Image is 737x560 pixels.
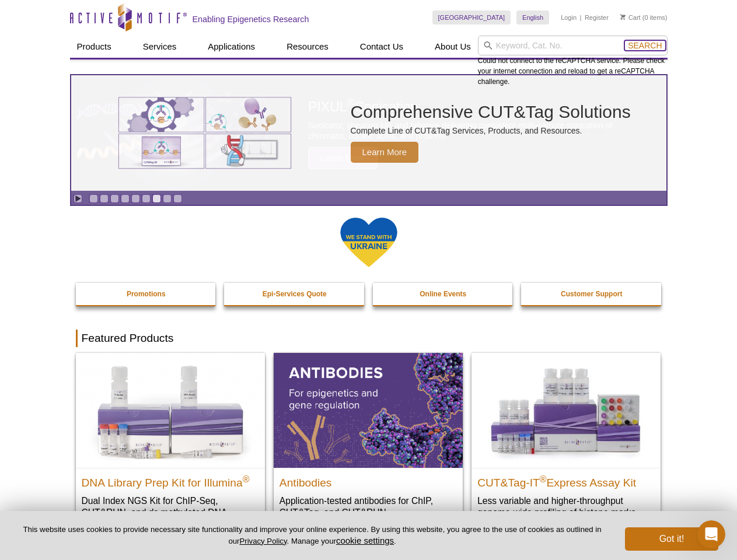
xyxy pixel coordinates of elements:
button: cookie settings [336,535,394,545]
a: Go to slide 3 [110,194,119,203]
a: Promotions [76,283,217,305]
strong: Online Events [420,290,466,298]
p: Complete Line of CUT&Tag Services, Products, and Resources. [351,125,631,136]
p: This website uses cookies to provide necessary site functionality and improve your online experie... [19,524,606,547]
a: Privacy Policy [239,537,287,545]
a: Epi-Services Quote [224,283,365,305]
a: CUT&Tag-IT® Express Assay Kit CUT&Tag-IT®Express Assay Kit Less variable and higher-throughput ge... [471,353,661,530]
a: Various genetic charts and diagrams. Comprehensive CUT&Tag Solutions Complete Line of CUT&Tag Ser... [71,75,666,191]
strong: Epi-Services Quote [263,290,327,298]
button: Got it! [625,527,718,551]
img: All Antibodies [274,353,463,467]
a: Customer Support [521,283,662,305]
img: DNA Library Prep Kit for Illumina [76,353,265,467]
img: CUT&Tag-IT® Express Assay Kit [471,353,661,467]
a: Resources [280,36,336,58]
sup: ® [243,474,250,484]
article: Comprehensive CUT&Tag Solutions [71,75,666,191]
h2: DNA Library Prep Kit for Illumina [82,471,259,489]
a: All Antibodies Antibodies Application-tested antibodies for ChIP, CUT&Tag, and CUT&RUN. [274,353,463,530]
a: Go to slide 8 [163,194,172,203]
a: Contact Us [353,36,410,58]
h2: Antibodies [280,471,457,489]
a: Go to slide 1 [89,194,98,203]
a: Products [70,36,118,58]
li: (0 items) [620,10,668,24]
a: [GEOGRAPHIC_DATA] [432,10,511,24]
a: Go to slide 2 [100,194,109,203]
li: | [580,10,582,24]
a: Applications [201,36,262,58]
h2: Featured Products [76,330,662,347]
a: Go to slide 7 [152,194,161,203]
img: Various genetic charts and diagrams. [117,96,292,170]
span: Learn More [351,142,419,163]
a: Go to slide 9 [173,194,182,203]
span: Search [628,41,662,50]
img: Your Cart [620,14,626,20]
a: Go to slide 4 [121,194,130,203]
a: Login [561,13,577,22]
div: Could not connect to the reCAPTCHA service. Please check your internet connection and reload to g... [478,36,668,87]
h2: CUT&Tag-IT Express Assay Kit [477,471,655,489]
a: Cart [620,13,641,22]
a: Toggle autoplay [74,194,82,203]
a: Go to slide 5 [131,194,140,203]
a: DNA Library Prep Kit for Illumina DNA Library Prep Kit for Illumina® Dual Index NGS Kit for ChIP-... [76,353,265,541]
a: Online Events [373,283,514,305]
a: About Us [428,36,478,58]
strong: Promotions [127,290,166,298]
h2: Enabling Epigenetics Research [193,14,309,24]
p: Dual Index NGS Kit for ChIP-Seq, CUT&RUN, and ds methylated DNA assays. [82,495,259,530]
a: Register [585,13,609,22]
iframe: Intercom live chat [697,520,725,548]
sup: ® [540,474,547,484]
input: Keyword, Cat. No. [478,36,668,55]
h2: Comprehensive CUT&Tag Solutions [351,103,631,121]
a: English [516,10,549,24]
a: Services [136,36,184,58]
img: We Stand With Ukraine [340,216,398,268]
button: Search [624,40,665,51]
p: Application-tested antibodies for ChIP, CUT&Tag, and CUT&RUN. [280,495,457,519]
strong: Customer Support [561,290,622,298]
a: Go to slide 6 [142,194,151,203]
p: Less variable and higher-throughput genome-wide profiling of histone marks​. [477,495,655,519]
